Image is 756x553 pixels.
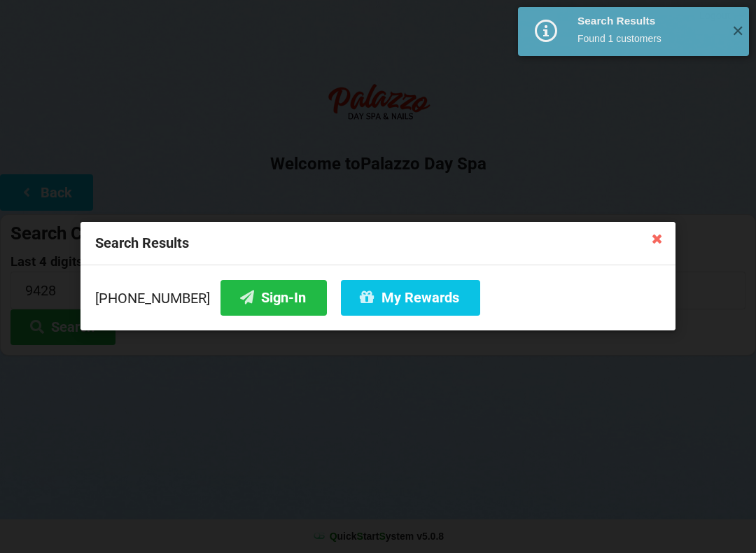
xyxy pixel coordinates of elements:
button: Sign-In [220,280,327,316]
div: Search Results [80,222,675,265]
div: [PHONE_NUMBER] [95,280,661,316]
div: Found 1 customers [577,31,721,45]
div: Search Results [577,14,721,28]
button: My Rewards [341,280,480,316]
